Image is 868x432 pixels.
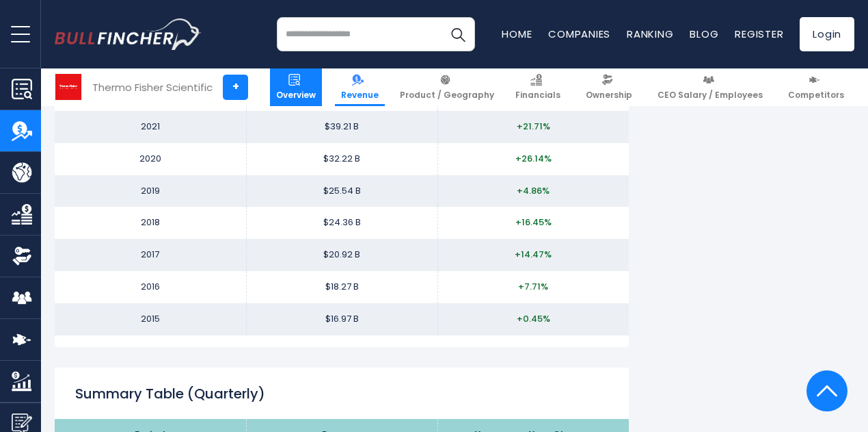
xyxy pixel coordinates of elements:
span: +16.45% [515,216,552,229]
a: Product / Geography [394,68,500,106]
div: Thermo Fisher Scientific [92,79,213,95]
td: $20.92 B [246,239,437,271]
span: +0.45% [517,312,550,325]
td: 2019 [55,175,246,207]
td: 2020 [55,143,246,175]
span: Revenue [341,90,379,101]
span: Ownership [586,90,632,101]
span: Overview [276,90,316,101]
a: Companies [548,27,610,41]
td: 2016 [55,271,246,303]
a: Ownership [580,68,638,106]
a: Financials [509,68,567,106]
td: $32.22 B [246,143,437,175]
img: TMO logo [55,74,81,100]
td: 2017 [55,239,246,271]
td: $18.27 B [246,271,437,303]
a: Blog [690,27,718,41]
a: Login [800,17,854,51]
a: Ranking [627,27,673,41]
span: Product / Geography [400,90,494,101]
a: Overview [270,68,322,106]
a: CEO Salary / Employees [651,68,769,106]
td: $25.54 B [246,175,437,207]
span: +21.71% [517,120,550,133]
td: $16.97 B [246,303,437,335]
a: Go to homepage [55,18,202,50]
button: Search [441,17,475,51]
img: bullfincher logo [55,18,202,50]
a: Revenue [335,68,385,106]
span: +7.71% [518,280,548,293]
span: +14.47% [515,248,552,261]
td: 2015 [55,303,246,335]
span: CEO Salary / Employees [657,90,763,101]
a: Home [502,27,532,41]
span: +4.86% [517,184,550,197]
a: Register [735,27,783,41]
a: Competitors [782,68,850,106]
span: +26.14% [515,152,552,165]
span: Financials [515,90,560,101]
td: 2021 [55,111,246,143]
td: $39.21 B [246,111,437,143]
h2: Summary Table (Quarterly) [75,383,608,404]
img: Ownership [12,246,32,266]
td: $24.36 B [246,207,437,239]
span: Competitors [788,90,844,101]
td: 2018 [55,207,246,239]
a: + [223,75,248,100]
